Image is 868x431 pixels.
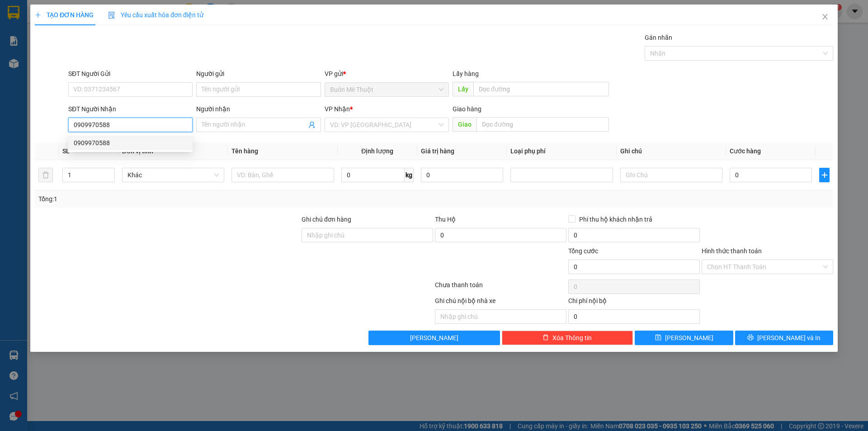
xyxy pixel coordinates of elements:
th: Loại phụ phí [507,142,616,160]
span: save [655,334,661,341]
span: [PERSON_NAME] [665,333,713,343]
div: SĐT Người Gửi [68,69,193,79]
div: SĐT Người Nhận [68,104,193,114]
span: kg [405,168,414,182]
span: printer [747,334,754,341]
button: deleteXóa Thông tin [502,331,633,345]
span: SL [62,147,70,155]
img: icon [108,12,115,19]
span: [PERSON_NAME] [410,333,458,343]
span: Tên hàng [231,147,258,155]
li: VP Buôn Mê Thuột [5,64,62,74]
span: plus [35,12,41,18]
button: printer[PERSON_NAME] và In [735,331,833,345]
span: Thu Hộ [435,216,456,223]
li: VP [GEOGRAPHIC_DATA] (Hàng) [62,64,120,94]
button: delete [38,168,53,182]
span: close [821,13,829,20]
div: 0909970588 [68,136,193,150]
label: Ghi chú đơn hàng [302,216,351,223]
div: Tổng: 1 [38,194,335,204]
input: Ghi Chú [620,168,722,182]
li: [GEOGRAPHIC_DATA] [5,5,131,53]
span: Xóa Thông tin [552,333,592,343]
input: Ghi chú đơn hàng [302,228,433,242]
input: Dọc đường [476,117,609,132]
span: Định lượng [361,147,393,155]
div: Chưa thanh toán [434,280,567,296]
span: VP Nhận [325,105,350,113]
label: Hình thức thanh toán [702,247,762,255]
button: plus [819,168,829,182]
button: save[PERSON_NAME] [635,331,733,345]
label: Gán nhãn [645,34,672,41]
input: 0 [421,168,503,182]
div: 0909970588 [74,138,187,148]
img: logo.jpg [5,5,36,36]
button: [PERSON_NAME] [368,331,500,345]
span: user-add [308,121,316,128]
span: Phí thu hộ khách nhận trả [576,214,656,224]
button: Close [812,5,838,30]
span: Giao hàng [453,105,481,113]
span: [PERSON_NAME] và In [757,333,821,343]
span: Yêu cầu xuất hóa đơn điện tử [108,11,203,19]
span: Giá trị hàng [421,147,454,155]
span: Lấy [453,82,473,96]
input: VD: Bàn, Ghế [231,168,334,182]
span: TẠO ĐƠN HÀNG [35,11,94,19]
span: plus [820,171,829,179]
span: Khác [127,168,219,182]
div: Chi phí nội bộ [568,296,700,309]
span: Giao [453,117,476,132]
div: Người nhận [196,104,321,114]
div: Người gửi [196,69,321,79]
div: Ghi chú nội bộ nhà xe [435,296,566,309]
input: Dọc đường [473,82,609,96]
input: Nhập ghi chú [435,309,566,324]
span: Lấy hàng [453,70,479,77]
span: Buôn Mê Thuột [330,83,443,96]
span: Cước hàng [730,147,761,155]
span: Tổng cước [568,247,598,255]
div: VP gửi [325,69,449,79]
span: delete [542,334,549,341]
th: Ghi chú [617,142,726,160]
